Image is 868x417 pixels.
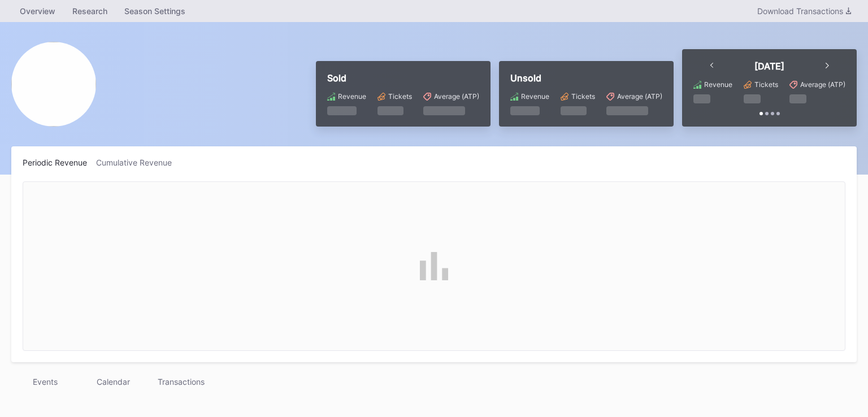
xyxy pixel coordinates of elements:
div: Sold [327,72,479,84]
div: Unsold [510,72,662,84]
div: Tickets [571,92,595,101]
a: Research [64,3,116,19]
div: Revenue [338,92,366,101]
div: Cumulative Revenue [96,158,181,167]
button: Download Transactions [752,3,857,19]
a: Season Settings [116,3,194,19]
div: Revenue [704,80,732,89]
div: Tickets [388,92,412,101]
div: Average (ATP) [434,92,479,101]
div: Average (ATP) [800,80,845,89]
div: Average (ATP) [617,92,662,101]
div: Download Transactions [757,6,851,16]
div: Revenue [521,92,549,101]
a: Overview [11,3,64,19]
div: Calendar [79,373,147,390]
div: Periodic Revenue [23,158,96,167]
div: Transactions [147,373,215,390]
div: Events [11,373,79,390]
div: [DATE] [754,60,784,72]
div: Tickets [754,80,778,89]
